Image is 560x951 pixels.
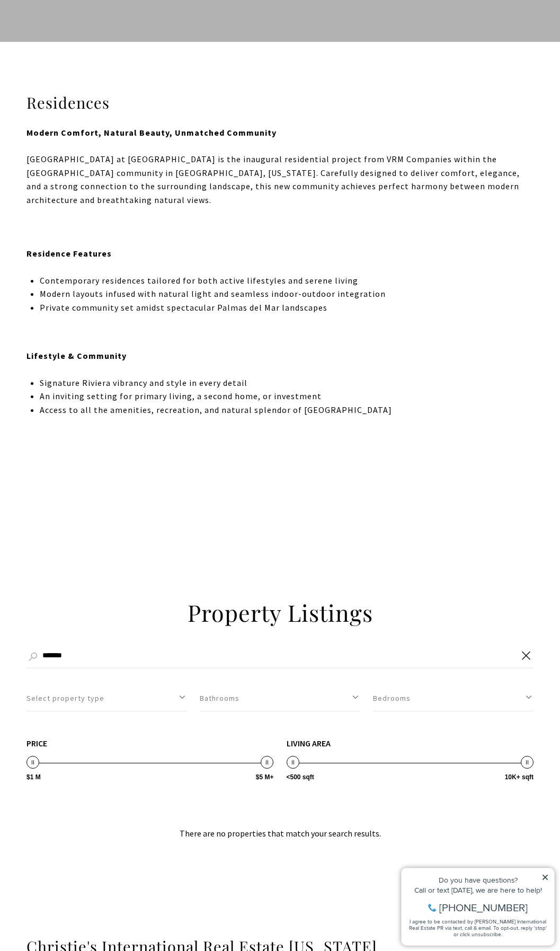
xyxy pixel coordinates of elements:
[26,153,534,207] p: [GEOGRAPHIC_DATA] at [GEOGRAPHIC_DATA] is the inaugural residential project from VRM Companies wi...
[40,301,534,315] p: Private community set amidst spectacular Palmas del Mar landscapes
[287,774,314,780] span: <500 sqft
[26,248,112,259] strong: Residence Features
[26,774,41,780] span: $1 M
[26,826,534,841] p: There are no properties that match your search results.
[505,774,534,780] span: 10K+ sqft
[43,50,132,60] span: [PHONE_NUMBER]
[11,24,153,31] div: Do you have questions?
[40,376,534,390] p: Signature Riviera vibrancy and style in every detail
[200,685,360,711] button: Bathrooms
[26,685,187,711] button: Select property type
[26,350,127,361] strong: Lifestyle & Community
[13,65,151,85] span: I agree to be contacted by [PERSON_NAME] International Real Estate PR via text, call & email. To ...
[40,287,534,301] p: Modern layouts infused with natural light and seamless indoor-outdoor integration
[26,645,534,668] input: Search by Address, City, or Neighborhood
[519,649,534,664] button: Clear search
[256,774,274,780] span: $5 M+
[373,685,534,711] button: Bedrooms
[40,403,534,417] p: Access to all the amenities, recreation, and natural splendor of [GEOGRAPHIC_DATA]
[11,34,153,41] div: Call or text [DATE], we are here to help!
[52,598,508,628] h2: Property Listings
[40,274,534,288] p: Contemporary residences tailored for both active lifestyles and serene living
[26,93,534,113] h3: Residences
[40,390,534,403] p: An inviting setting for primary living, a second home, or investment
[26,127,277,138] strong: Modern Comfort, Natural Beauty, Unmatched Community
